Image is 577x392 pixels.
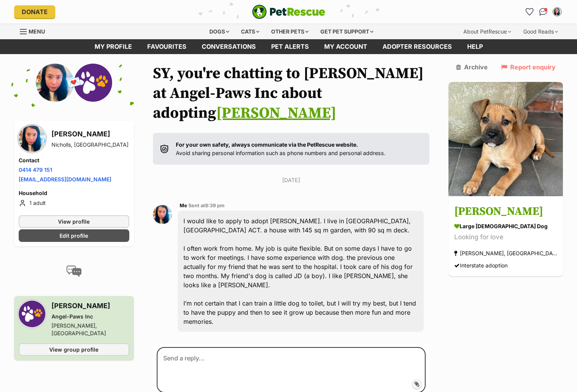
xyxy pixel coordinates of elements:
[456,64,488,70] a: Archive
[65,74,82,91] span: 💌
[375,39,460,54] a: Adopter resources
[454,203,557,220] h3: [PERSON_NAME]
[19,229,129,242] a: Edit profile
[153,64,430,123] h1: SY, you're chatting to [PERSON_NAME] at Angel-Paws Inc about adopting
[204,24,235,39] div: Dogs
[49,346,98,354] span: View group profile
[205,203,225,208] span: 6:39 pm
[501,64,556,70] a: Report enquiry
[524,6,536,18] a: Favourites
[553,8,561,16] img: SY Ho profile pic
[19,343,129,356] a: View group profile
[176,141,358,148] strong: For your own safety, always communicate via the PetRescue website.
[51,129,129,139] h3: [PERSON_NAME]
[178,211,424,332] div: I would like to apply to adopt [PERSON_NAME]. I live in [GEOGRAPHIC_DATA], [GEOGRAPHIC_DATA] ACT....
[59,232,88,240] span: Edit profile
[194,39,264,54] a: conversations
[20,24,50,38] a: Menu
[458,24,516,39] div: About PetRescue
[66,266,82,277] img: conversation-icon-4a6f8262b818ee0b60e3300018af0b2d0b884aa5de6e9bcb8d3d4eeb1a70a7c4.svg
[153,205,172,224] img: SY Ho profile pic
[252,5,325,19] img: logo-e224e6f780fb5917bec1dbf3a21bbac754714ae5b6737aabdf751b685950b380.svg
[454,222,557,230] div: large [DEMOGRAPHIC_DATA] Dog
[19,189,129,197] h4: Household
[317,39,375,54] a: My account
[551,6,563,18] button: My account
[180,203,187,208] span: Me
[19,125,45,152] img: SY Ho profile pic
[58,218,90,226] span: View profile
[460,39,490,54] a: Help
[51,301,129,311] h3: [PERSON_NAME]
[539,8,547,16] img: chat-41dd97257d64d25036548639549fe6c8038ab92f7586957e7f3b1b290dea8141.svg
[524,6,563,18] ul: Account quick links
[518,24,563,39] div: Good Reads
[236,24,265,39] div: Cats
[448,82,563,196] img: Greta
[140,39,194,54] a: Favourites
[87,39,140,54] a: My profile
[188,203,225,208] span: Sent at
[19,215,129,228] a: View profile
[216,104,336,123] a: [PERSON_NAME]
[74,64,112,102] img: Angel-Paws Inc profile pic
[454,232,557,242] div: Looking for love
[19,166,52,173] a: 0414 479 151
[29,28,45,35] span: Menu
[19,301,45,327] img: Angel-Paws Inc profile pic
[252,5,325,19] a: PetRescue
[153,176,430,184] p: [DATE]
[315,24,379,39] div: Get pet support
[36,64,74,102] img: SY Ho profile pic
[264,39,317,54] a: Pet alerts
[51,322,129,337] div: [PERSON_NAME], [GEOGRAPHIC_DATA]
[454,248,557,258] div: [PERSON_NAME], [GEOGRAPHIC_DATA]
[176,141,386,157] p: Avoid sharing personal information such as phone numbers and personal address.
[454,260,508,270] div: Interstate adoption
[448,197,563,276] a: [PERSON_NAME] large [DEMOGRAPHIC_DATA] Dog Looking for love [PERSON_NAME], [GEOGRAPHIC_DATA] Inte...
[266,24,314,39] div: Other pets
[51,313,129,320] div: Angel-Paws Inc
[14,5,55,18] a: Donate
[19,176,111,182] a: [EMAIL_ADDRESS][DOMAIN_NAME]
[537,6,550,18] a: Conversations
[19,198,129,208] li: 1 adult
[19,157,129,164] h4: Contact
[51,141,129,149] div: Nicholls, [GEOGRAPHIC_DATA]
